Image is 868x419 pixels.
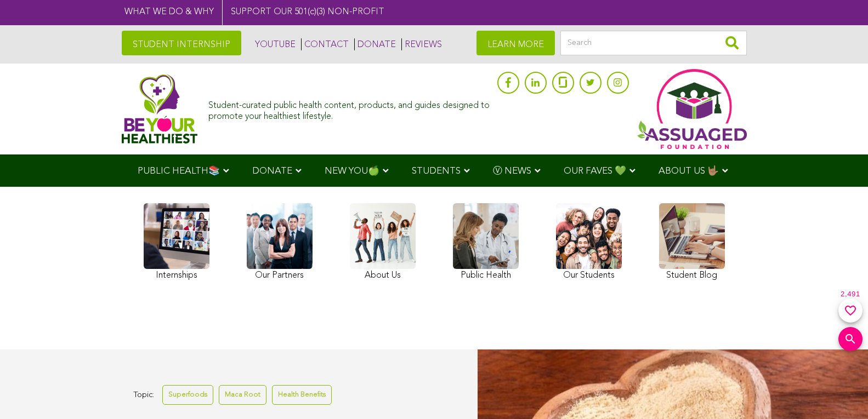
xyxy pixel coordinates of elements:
div: Student-curated public health content, products, and guides designed to promote your healthiest l... [208,95,491,122]
span: NEW YOU🍏 [325,167,379,176]
span: DONATE [252,167,292,176]
span: Ⓥ NEWS [493,167,531,176]
iframe: Chat Widget [813,366,868,419]
img: glassdoor [559,77,566,88]
a: CONTACT [301,38,349,50]
span: STUDENTS [412,167,461,176]
span: PUBLIC HEALTH📚 [138,167,220,176]
span: Topic: [133,388,154,403]
a: REVIEWS [401,38,442,50]
a: Superfoods [162,385,213,404]
a: STUDENT INTERNSHIP [122,31,241,55]
a: DONATE [354,38,396,50]
a: YOUTUBE [252,38,296,50]
img: Assuaged [122,74,198,144]
img: Assuaged App [637,69,747,149]
span: ABOUT US 🤟🏽 [659,167,719,176]
a: Maca Root [219,385,266,404]
a: LEARN MORE [476,31,555,55]
div: Navigation Menu [122,154,747,187]
span: OUR FAVES 💚 [564,167,626,176]
a: Health Benefits [272,385,332,404]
